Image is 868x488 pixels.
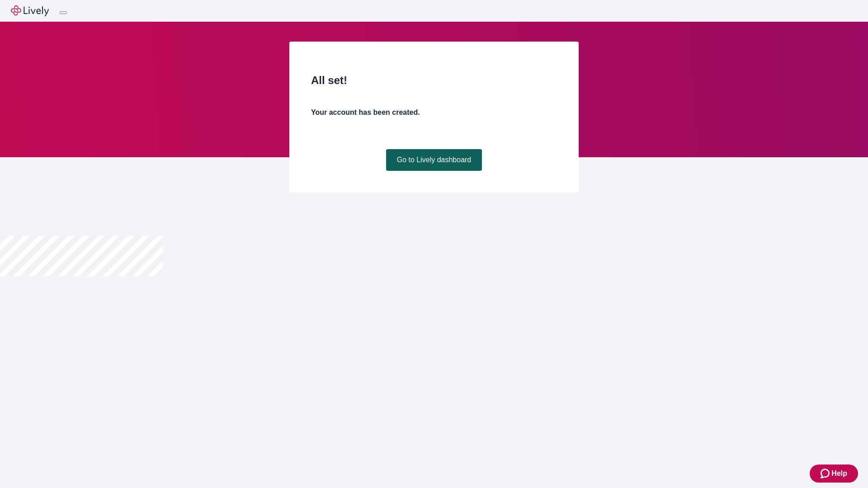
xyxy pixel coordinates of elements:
h4: Your account has been created. [311,107,557,118]
svg: Zendesk support icon [821,468,831,479]
img: Lively [11,5,49,16]
button: Zendesk support iconHelp [810,465,858,483]
span: Help [831,468,847,479]
h2: All set! [311,72,557,89]
a: Go to Lively dashboard [386,149,482,171]
button: Log out [60,11,67,14]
